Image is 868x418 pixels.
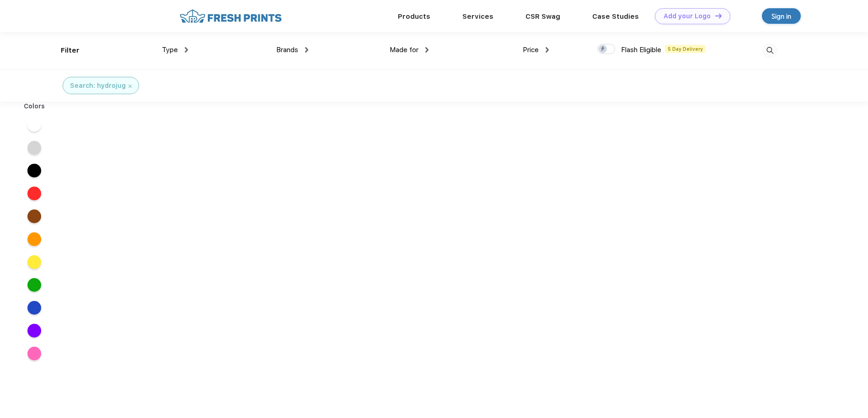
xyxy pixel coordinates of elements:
div: Sign in [772,11,791,21]
span: Brands [276,46,298,54]
span: Made for [390,46,418,54]
img: dropdown.png [185,47,188,53]
img: dropdown.png [425,47,429,53]
img: filter_cancel.svg [129,85,132,88]
img: dropdown.png [546,47,549,53]
img: dropdown.png [305,47,308,53]
span: Type [162,46,178,54]
span: Price [523,46,539,54]
a: Products [398,12,430,21]
div: Search: hydrojug [70,81,126,91]
a: Sign in [762,8,801,24]
div: Add your Logo [664,12,711,20]
div: Filter [61,45,80,56]
img: fo%20logo%202.webp [177,8,284,24]
span: Flash Eligible [621,46,661,54]
img: desktop_search.svg [762,43,777,58]
div: Colors [17,102,52,111]
img: DT [715,13,722,18]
